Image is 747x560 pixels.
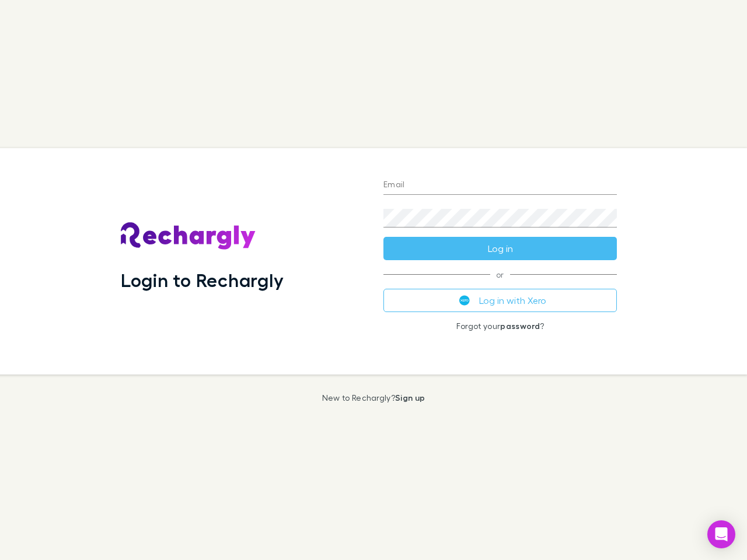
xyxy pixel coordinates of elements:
p: Forgot your ? [383,321,617,331]
button: Log in with Xero [383,289,617,312]
div: Open Intercom Messenger [707,520,735,548]
img: Rechargly's Logo [121,222,256,250]
a: Sign up [395,393,425,402]
a: password [500,321,540,331]
h1: Login to Rechargly [121,269,284,291]
button: Log in [383,237,617,260]
img: Xero's logo [459,295,470,306]
p: New to Rechargly? [322,393,425,402]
